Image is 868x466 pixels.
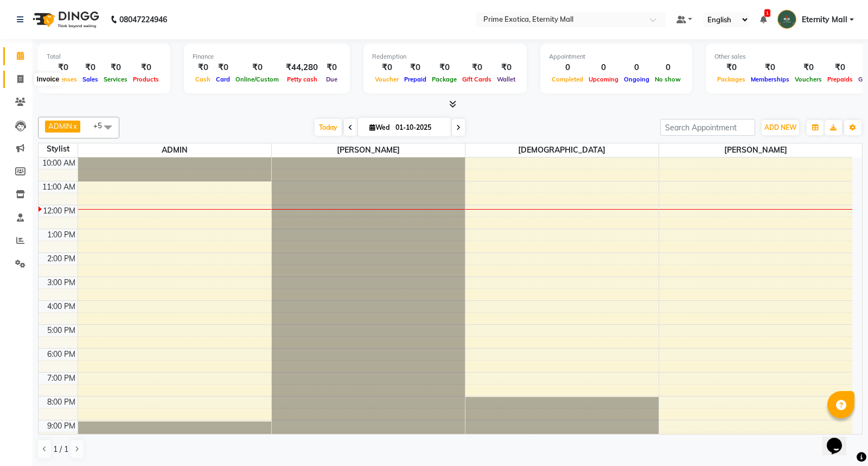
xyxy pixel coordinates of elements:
span: Completed [549,75,586,83]
span: Sales [80,75,101,83]
div: ₹0 [213,61,233,74]
div: ₹44,280 [282,61,322,74]
span: +5 [93,121,110,130]
div: ₹0 [322,61,341,74]
span: Gift Cards [459,75,494,83]
div: 7:00 PM [45,373,78,384]
div: ₹0 [748,61,792,74]
div: 11:00 AM [40,181,78,193]
div: Invoice [34,73,62,86]
span: Cash [193,75,213,83]
div: 8:00 PM [45,396,78,408]
div: 2:00 PM [45,253,78,265]
span: Memberships [748,75,792,83]
div: ₹0 [193,61,213,74]
div: Appointment [549,52,684,61]
input: Search Appointment [660,119,755,136]
div: ₹0 [494,61,518,74]
div: 0 [586,61,621,74]
span: Upcoming [586,75,621,83]
div: ₹0 [80,61,101,74]
div: ₹0 [47,61,80,74]
div: Redemption [372,52,518,61]
span: [PERSON_NAME] [272,143,465,157]
div: 6:00 PM [45,349,78,360]
div: 3:00 PM [45,277,78,288]
div: 0 [549,61,586,74]
img: Eternity Mall [777,10,796,29]
div: ₹0 [401,61,429,74]
span: Online/Custom [233,75,282,83]
div: ₹0 [233,61,282,74]
span: Petty cash [284,75,320,83]
div: 5:00 PM [45,325,78,336]
div: 9:00 PM [45,420,78,432]
div: ₹0 [714,61,748,74]
div: ₹0 [130,61,162,74]
span: Voucher [372,75,401,83]
span: Eternity Mall [802,14,847,26]
span: Wallet [494,75,518,83]
span: Prepaids [825,75,856,83]
div: ₹0 [792,61,825,74]
span: [DEMOGRAPHIC_DATA] [465,143,659,157]
input: 2025-10-01 [392,119,446,136]
div: 10:00 AM [40,158,78,169]
span: ADD NEW [764,123,796,131]
div: ₹0 [825,61,856,74]
div: ₹0 [372,61,401,74]
span: Packages [714,75,748,83]
span: Prepaid [401,75,429,83]
span: Ongoing [621,75,652,83]
button: ADD NEW [762,120,799,135]
div: ₹0 [101,61,130,74]
span: Today [315,119,342,136]
span: Products [130,75,162,83]
span: 1 [764,9,770,17]
div: 12:00 PM [41,205,78,217]
div: 4:00 PM [45,301,78,312]
span: Wed [367,123,392,131]
a: 1 [760,15,767,24]
div: Total [47,52,162,61]
span: No show [652,75,684,83]
span: [PERSON_NAME] [659,143,853,157]
div: ₹0 [429,61,459,74]
a: x [72,122,77,130]
span: Package [429,75,459,83]
div: 0 [621,61,652,74]
span: Due [323,75,340,83]
div: ₹0 [459,61,494,74]
span: Services [101,75,130,83]
img: logo [28,4,102,35]
iframe: chat widget [822,423,857,455]
span: Vouchers [792,75,825,83]
div: 0 [652,61,684,74]
b: 08047224946 [119,4,167,35]
div: Finance [193,52,341,61]
div: Stylist [39,143,78,155]
span: ADMIN [48,122,72,130]
span: Card [213,75,233,83]
span: 1 / 1 [53,444,68,455]
span: ADMIN [78,143,271,157]
div: 1:00 PM [45,229,78,241]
